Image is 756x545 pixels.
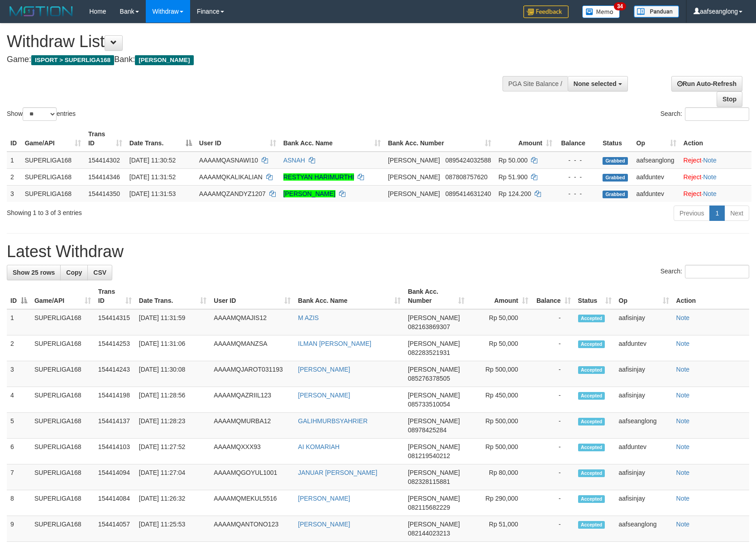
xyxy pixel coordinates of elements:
label: Search: [660,265,749,278]
th: Status: activate to sort column ascending [574,283,615,309]
td: 154414057 [95,516,135,542]
div: Showing 1 to 3 of 3 entries [7,205,308,217]
td: 154414084 [95,490,135,516]
td: aafisinjay [615,309,673,335]
h4: Game: Bank: [7,55,495,64]
a: Note [703,190,717,197]
td: [DATE] 11:28:56 [135,387,211,413]
th: Op: activate to sort column ascending [615,283,673,309]
td: SUPERLIGA168 [31,439,95,464]
td: [DATE] 11:31:59 [135,309,211,335]
td: - [532,309,574,335]
span: ISPORT > SUPERLIGA168 [31,55,114,65]
th: User ID: activate to sort column ascending [196,126,280,152]
a: [PERSON_NAME] [298,495,350,502]
span: Rp 51.900 [498,173,528,181]
td: aafisinjay [615,490,673,516]
td: 154414315 [95,309,135,335]
td: [DATE] 11:27:04 [135,464,211,490]
td: Rp 500,000 [468,439,532,464]
span: [PERSON_NAME] [408,495,460,502]
span: [DATE] 11:31:52 [129,173,176,181]
td: SUPERLIGA168 [31,516,95,542]
label: Search: [660,107,749,121]
span: Copy [66,269,82,276]
span: CSV [93,269,106,276]
span: [PERSON_NAME] [408,340,460,347]
th: Bank Acc. Number: activate to sort column ascending [384,126,495,152]
td: · [680,185,751,202]
span: Copy 082163869307 to clipboard [408,323,450,330]
a: Note [676,392,690,399]
td: SUPERLIGA168 [21,168,85,185]
span: [PERSON_NAME] [388,157,440,164]
td: 8 [7,490,31,516]
td: 3 [7,361,31,387]
td: SUPERLIGA168 [31,413,95,439]
a: AI KOMARIAH [298,443,340,450]
span: 154414350 [88,190,120,197]
a: Note [676,314,690,321]
td: - [532,361,574,387]
td: aafisinjay [615,387,673,413]
span: [PERSON_NAME] [388,173,440,181]
span: Copy 081219540212 to clipboard [408,452,450,459]
span: Accepted [578,340,605,348]
th: Bank Acc. Name: activate to sort column ascending [280,126,384,152]
span: None selected [574,80,617,87]
a: [PERSON_NAME] [298,521,350,528]
td: 154414243 [95,361,135,387]
td: SUPERLIGA168 [31,464,95,490]
span: Copy 08978425284 to clipboard [408,426,447,434]
button: None selected [568,76,628,91]
h1: Withdraw List [7,33,495,51]
th: Action [673,283,749,309]
input: Search: [685,265,749,278]
td: [DATE] 11:31:06 [135,335,211,361]
span: Copy 087808757620 to clipboard [445,173,488,181]
a: [PERSON_NAME] [298,392,350,399]
th: Amount: activate to sort column ascending [468,283,532,309]
td: - [532,335,574,361]
td: SUPERLIGA168 [31,387,95,413]
a: GALIHMURBSYAHRIER [298,417,368,425]
img: MOTION_logo.png [7,5,76,18]
a: Previous [674,206,710,221]
a: Run Auto-Refresh [671,76,742,91]
th: Date Trans.: activate to sort column descending [126,126,196,152]
a: Note [676,417,690,425]
span: [PERSON_NAME] [135,55,193,65]
span: Rp 50.000 [498,157,528,164]
input: Search: [685,107,749,121]
td: aafduntev [633,185,680,202]
a: Note [703,157,717,164]
span: [PERSON_NAME] [408,366,460,373]
td: aafduntev [615,335,673,361]
td: [DATE] 11:28:23 [135,413,211,439]
th: Status [599,126,632,152]
td: · [680,152,751,169]
a: Note [676,340,690,347]
span: Copy 082144023213 to clipboard [408,530,450,537]
td: - [532,464,574,490]
span: Accepted [578,469,605,477]
th: ID [7,126,21,152]
td: AAAAMQAZRIIL123 [210,387,294,413]
span: Copy 0895424032588 to clipboard [445,157,491,164]
a: Stop [717,91,742,107]
td: AAAAMQMANZSA [210,335,294,361]
th: Game/API: activate to sort column ascending [21,126,85,152]
td: Rp 80,000 [468,464,532,490]
div: - - - [560,189,595,198]
td: - [532,439,574,464]
span: [PERSON_NAME] [388,190,440,197]
td: Rp 50,000 [468,335,532,361]
td: 154414198 [95,387,135,413]
td: 4 [7,387,31,413]
td: 154414253 [95,335,135,361]
th: Bank Acc. Name: activate to sort column ascending [294,283,404,309]
td: [DATE] 11:25:53 [135,516,211,542]
span: Copy 082283521931 to clipboard [408,349,450,356]
td: Rp 290,000 [468,490,532,516]
td: AAAAMQANTONO123 [210,516,294,542]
